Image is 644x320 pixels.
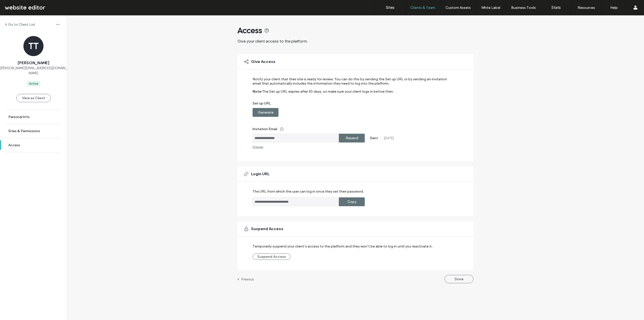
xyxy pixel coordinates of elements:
button: Suspend Access [253,254,291,260]
label: Stats [551,5,561,10]
label: Sites & Permissions [8,129,40,133]
label: Access [8,143,20,147]
label: Help [610,6,618,10]
label: The Set up URL expires after 30 days, so make sure your client logs in before then. [262,89,394,101]
label: Resources [578,6,595,10]
label: Personal Info [8,115,30,119]
label: Temporarily suspend your client’s access to the platform and they won’t be able to log in until y... [253,242,433,251]
span: Help [12,4,22,8]
label: White Label [481,6,500,10]
label: [DATE] [384,136,394,140]
span: Login URL [251,171,269,177]
label: Custom Assets [446,6,471,10]
label: Business Tools [511,6,536,10]
label: Clients & Team [410,6,435,10]
button: Done [445,275,473,283]
span: Give Access [251,59,275,64]
label: Previous [242,277,254,281]
button: View as Client [16,94,51,102]
label: The URL from which the user can log in once they set their password. [253,189,364,197]
label: Generate [258,108,273,117]
div: TT [23,36,44,56]
label: Resend [346,133,358,143]
label: Note: [253,89,262,101]
span: Give your client access to the platform. [237,39,308,44]
a: Previous [237,277,254,281]
label: Invitation Email [253,124,452,134]
span: Access [237,25,262,35]
span: [PERSON_NAME] [18,60,49,66]
label: Sent [370,136,378,140]
label: Set up URL [253,101,452,108]
div: Active [29,81,38,86]
label: Sites [386,5,394,10]
label: Notify your client that their site is ready for review. You can do this by sending the Set up URL... [253,77,452,89]
span: Suspend Access [251,226,283,232]
div: Preview [253,145,263,149]
label: Copy [347,197,356,206]
label: Go to Client List [8,22,35,27]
